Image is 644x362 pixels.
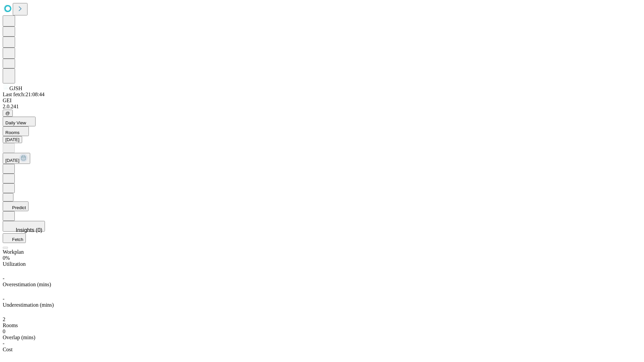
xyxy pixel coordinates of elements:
[3,255,10,261] span: 0%
[3,201,29,211] button: Predict
[3,261,25,267] span: Utilization
[3,92,45,97] span: Last fetch: 21:08:44
[3,98,641,104] div: GEI
[3,221,45,232] button: Insights (0)
[3,335,35,340] span: Overlap (mins)
[3,153,30,164] button: [DATE]
[3,104,641,110] div: 2.0.241
[3,117,36,126] button: Daily View
[3,347,12,352] span: Cost
[3,126,29,136] button: Rooms
[3,249,24,255] span: Workplan
[3,136,22,143] button: [DATE]
[3,282,51,287] span: Overestimation (mins)
[5,158,19,163] span: [DATE]
[3,341,4,346] span: -
[5,111,10,116] span: @
[3,296,4,302] span: -
[9,85,22,91] span: GJSH
[5,120,26,125] span: Daily View
[3,328,5,334] span: 0
[3,233,26,243] button: Fetch
[3,322,18,328] span: Rooms
[3,302,54,308] span: Underestimation (mins)
[3,316,5,322] span: 2
[3,276,4,281] span: -
[3,110,13,117] button: @
[5,130,19,135] span: Rooms
[16,227,42,233] span: Insights (0)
